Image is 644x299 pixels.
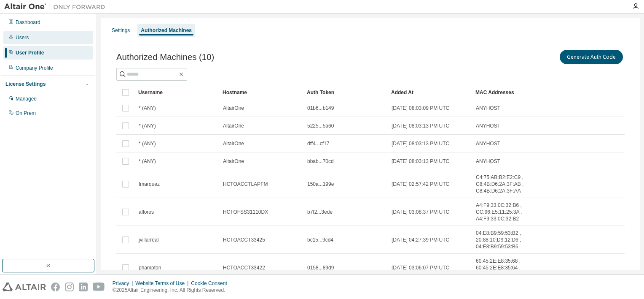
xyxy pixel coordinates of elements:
[139,264,161,271] span: phampton
[16,19,40,26] div: Dashboard
[79,283,88,291] img: linkedin.svg
[476,105,500,111] span: ANYHOST
[16,49,44,56] div: User Profile
[5,81,46,87] div: License Settings
[223,158,244,165] span: AltairOne
[476,158,500,165] span: ANYHOST
[392,122,449,129] span: [DATE] 08:03:13 PM UTC
[139,158,156,165] span: * (ANY)
[392,181,449,188] span: [DATE] 02:57:42 PM UTC
[392,236,449,243] span: [DATE] 04:27:39 PM UTC
[3,283,46,291] img: altair_logo.svg
[116,52,214,62] span: Authorized Machines (10)
[112,27,130,34] div: Settings
[392,140,449,147] span: [DATE] 08:03:13 PM UTC
[307,236,333,243] span: bc15...9cd4
[65,283,74,291] img: instagram.svg
[392,264,449,271] span: [DATE] 03:06:07 PM UTC
[307,264,334,271] span: 0158...89d9
[307,158,334,165] span: bbab...70cd
[93,283,105,291] img: youtube.svg
[476,122,500,129] span: ANYHOST
[307,86,384,99] div: Auth Token
[307,181,334,188] span: 150a...199e
[476,230,531,250] span: 04:E8:B9:59:53:B2 , 20:88:10:D9:12:D6 , 04:E8:B9:59:53:B6
[139,140,156,147] span: * (ANY)
[141,27,192,34] div: Authorized Machines
[4,3,110,11] img: Altair One
[307,140,329,147] span: dff4...cf17
[135,280,191,287] div: Website Terms of Use
[16,65,53,71] div: Company Profile
[139,209,154,215] span: aflores
[476,202,531,222] span: A4:F9:33:0C:32:B6 , CC:96:E5:11:25:3A , A4:F9:33:0C:32:B2
[223,122,244,129] span: AltairOne
[113,287,232,294] p: © 2025 Altair Engineering, Inc. All Rights Reserved.
[476,258,531,278] span: 60:45:2E:E8:35:68 , 60:45:2E:E8:35:64 , A8:3C:A5:20:4E:F7
[139,181,160,188] span: fmarquez
[476,174,531,194] span: C4:75:AB:B2:E2:C9 , C8:4B:D6:2A:3F:AB , C8:4B:D6:2A:3F:AA
[392,105,449,111] span: [DATE] 08:03:09 PM UTC
[16,34,29,41] div: Users
[139,236,158,243] span: jvillarreal
[139,105,156,111] span: * (ANY)
[223,181,268,188] span: HCTOACCTLAPFM
[51,283,60,291] img: facebook.svg
[138,86,216,99] div: Username
[223,209,268,215] span: HCTOFSS31110DX
[391,86,469,99] div: Added At
[223,86,300,99] div: Hostname
[223,105,244,111] span: AltairOne
[392,158,449,165] span: [DATE] 08:03:13 PM UTC
[223,236,265,243] span: HCTOACCT33425
[139,122,156,129] span: * (ANY)
[307,209,333,215] span: b7f2...3ede
[113,280,135,287] div: Privacy
[16,95,37,102] div: Managed
[223,140,244,147] span: AltairOne
[307,105,334,111] span: 01b6...b149
[560,50,623,64] button: Generate Auth Code
[392,209,449,215] span: [DATE] 03:08:37 PM UTC
[16,110,36,117] div: On Prem
[191,280,232,287] div: Cookie Consent
[475,86,532,99] div: MAC Addresses
[476,140,500,147] span: ANYHOST
[307,122,334,129] span: 5225...5a60
[223,264,265,271] span: HCTOACCT33422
